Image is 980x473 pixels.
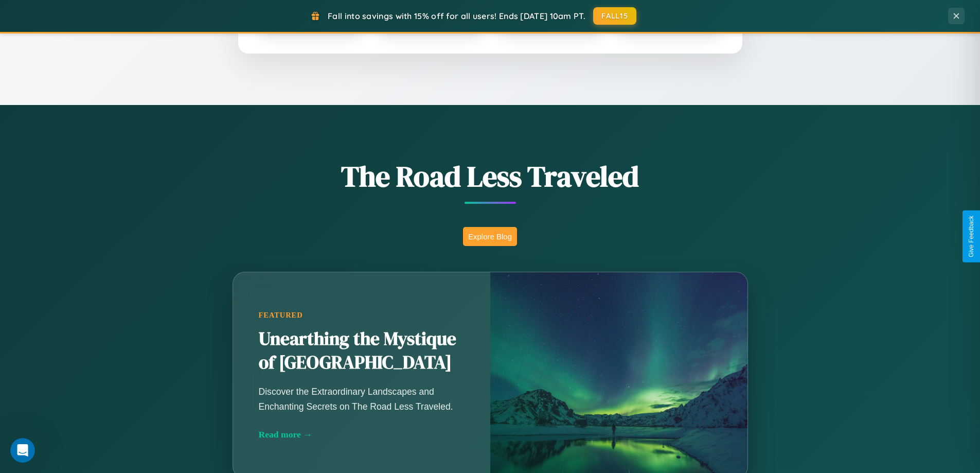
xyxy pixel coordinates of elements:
h1: The Road Less Traveled [182,156,799,196]
button: Explore Blog [463,227,517,246]
span: Fall into savings with 15% off for all users! Ends [DATE] 10am PT. [328,11,585,21]
div: Give Feedback [968,216,975,257]
h2: Unearthing the Mystique of [GEOGRAPHIC_DATA] [259,327,465,375]
button: FALL15 [593,7,636,25]
iframe: Intercom live chat [10,438,35,463]
p: Discover the Extraordinary Landscapes and Enchanting Secrets on The Road Less Traveled. [259,384,465,413]
div: Read more → [259,429,465,440]
div: Featured [259,311,465,320]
